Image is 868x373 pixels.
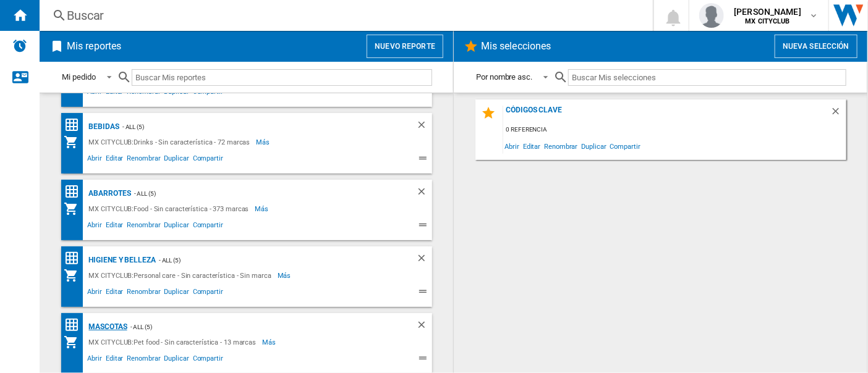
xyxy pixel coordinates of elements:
img: alerts-logo.svg [12,38,27,53]
span: Más [256,135,271,149]
span: Abrir [86,86,104,101]
span: Duplicar [163,153,191,167]
div: Borrar [416,253,432,268]
span: Más [262,335,278,350]
div: Borrar [416,186,432,201]
input: Buscar Mis selecciones [568,69,846,86]
div: MX CITYCLUB:Food - Sin característica - 373 marcas [86,201,255,216]
span: Duplicar [163,219,191,234]
span: Más [255,201,271,216]
span: Renombrar [542,138,579,154]
span: Compartir [191,219,225,234]
div: Matriz de precios [64,317,86,333]
span: Compartir [191,86,225,101]
div: Por nombre asc. [477,72,533,82]
span: Abrir [86,353,104,367]
h2: Mis selecciones [479,35,554,58]
div: Mi colección [64,135,86,149]
span: Renombrar [125,153,162,167]
span: Duplicar [163,286,191,301]
div: Mi colección [64,335,86,350]
b: MX CITYCLUB [745,17,790,25]
input: Buscar Mis reportes [132,69,432,86]
span: Renombrar [125,353,162,367]
button: Nuevo reporte [367,35,443,58]
span: Compartir [191,286,225,301]
div: Borrar [830,106,846,122]
div: - ALL (5) [156,253,391,268]
span: Editar [104,153,125,167]
span: Abrir [86,219,104,234]
div: Higiene y Belleza [86,253,156,268]
span: Renombrar [125,219,162,234]
span: Renombrar [125,86,162,101]
span: Más [278,268,293,283]
div: Matriz de precios [64,117,86,133]
span: Compartir [191,153,225,167]
button: Nueva selección [775,35,857,58]
span: Compartir [608,138,642,154]
div: - ALL (5) [131,186,391,201]
div: MX CITYCLUB:Personal care - Sin característica - Sin marca [86,268,278,283]
div: Mi colección [64,201,86,216]
h2: Mis reportes [64,35,124,58]
span: Duplicar [163,86,191,101]
span: Abrir [503,138,522,154]
span: Renombrar [125,286,162,301]
img: profile.jpg [699,3,724,28]
div: 0 referencia [503,122,846,138]
span: Editar [104,353,125,367]
span: Compartir [191,353,225,367]
div: Bebidas [86,119,119,135]
div: Códigos Clave [503,106,830,122]
div: Abarrotes [86,186,131,201]
span: Editar [521,138,542,154]
span: Editar [104,286,125,301]
div: Mi colección [64,268,86,283]
div: - ALL (5) [127,319,391,335]
div: - ALL (5) [119,119,391,135]
span: Abrir [86,153,104,167]
span: Editar [104,86,125,101]
div: MX CITYCLUB:Drinks - Sin característica - 72 marcas [86,135,257,149]
span: Editar [104,219,125,234]
span: Abrir [86,286,104,301]
div: Mi pedido [62,72,96,82]
div: MX CITYCLUB:Pet food - Sin característica - 13 marcas [86,335,263,350]
span: Duplicar [163,353,191,367]
div: Borrar [416,319,432,335]
div: Mascotas [86,319,127,335]
div: Matriz de precios [64,184,86,199]
span: Duplicar [580,138,608,154]
div: Borrar [416,119,432,135]
div: Matriz de precios [64,251,86,266]
span: [PERSON_NAME] [734,6,801,18]
div: Buscar [67,7,621,24]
